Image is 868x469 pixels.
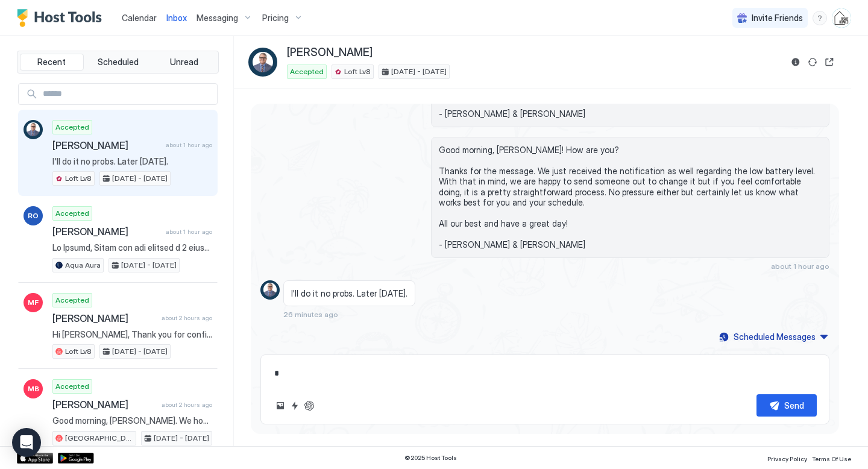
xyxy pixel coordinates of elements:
[162,314,212,322] span: about 2 hours ago
[262,13,289,24] span: Pricing
[52,225,161,238] span: [PERSON_NAME]
[771,262,829,271] span: about 1 hour ago
[52,415,212,426] span: Good morning, [PERSON_NAME]. We hope this message finds you well! Ahead of your arrival we wanted...
[404,454,457,462] span: © 2025 Host Tools
[152,54,216,71] button: Unread
[28,210,39,221] span: RO
[112,173,168,184] span: [DATE] - [DATE]
[290,66,324,77] span: Accepted
[197,13,238,24] span: Messaging
[439,145,822,250] span: Good morning, [PERSON_NAME]! How are you? Thanks for the message. We just received the notificati...
[122,11,157,24] a: Calendar
[302,398,316,413] button: ChatGPT Auto Reply
[162,401,212,409] span: about 2 hours ago
[17,9,107,27] a: Host Tools Logo
[756,394,817,417] button: Send
[58,453,94,464] a: Google Play Store
[273,398,288,413] button: Upload image
[28,383,39,394] span: MB
[752,13,803,24] span: Invite Friends
[52,242,212,253] span: Lo Ipsumd, Sitam con adi elitsed d 2 eiusm temp inc 5 utlabo et Dolo Magn aliq Eni, Adminimv 7qu ...
[55,122,89,133] span: Accepted
[784,399,804,412] div: Send
[52,398,157,411] span: [PERSON_NAME]
[832,8,851,28] div: User profile
[154,433,209,444] span: [DATE] - [DATE]
[55,208,89,219] span: Accepted
[287,46,373,60] span: [PERSON_NAME]
[65,346,92,357] span: Loft Lv8
[734,330,816,343] div: Scheduled Messages
[767,452,807,464] a: Privacy Policy
[166,228,212,236] span: about 1 hour ago
[812,455,851,462] span: Terms Of Use
[65,260,101,271] span: Aqua Aura
[12,428,41,457] div: Open Intercom Messenger
[17,453,53,464] a: App Store
[788,55,803,69] button: Reservation information
[283,310,338,319] span: 26 minutes ago
[822,55,837,69] button: Open reservation
[55,381,89,392] span: Accepted
[37,57,66,68] span: Recent
[20,54,84,71] button: Recent
[52,156,212,167] span: I'll do it no probs. Later [DATE].
[17,51,219,74] div: tab-group
[170,57,198,68] span: Unread
[812,452,851,464] a: Terms Of Use
[813,11,827,25] div: menu
[805,55,820,69] button: Sync reservation
[55,295,89,306] span: Accepted
[98,57,139,68] span: Scheduled
[65,173,92,184] span: Loft Lv8
[52,312,157,324] span: [PERSON_NAME]
[52,139,161,151] span: [PERSON_NAME]
[166,11,187,24] a: Inbox
[344,66,371,77] span: Loft Lv8
[86,54,150,71] button: Scheduled
[767,455,807,462] span: Privacy Policy
[52,329,212,340] span: Hi [PERSON_NAME], Thank you for confirming that 34610184336 is the best number to use if we need ...
[288,398,302,413] button: Quick reply
[166,141,212,149] span: about 1 hour ago
[65,433,133,444] span: [GEOGRAPHIC_DATA]
[291,288,407,299] span: I'll do it no probs. Later [DATE].
[166,13,187,23] span: Inbox
[38,84,217,104] input: Input Field
[28,297,39,308] span: MF
[391,66,447,77] span: [DATE] - [DATE]
[121,260,177,271] span: [DATE] - [DATE]
[112,346,168,357] span: [DATE] - [DATE]
[717,329,829,345] button: Scheduled Messages
[122,13,157,23] span: Calendar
